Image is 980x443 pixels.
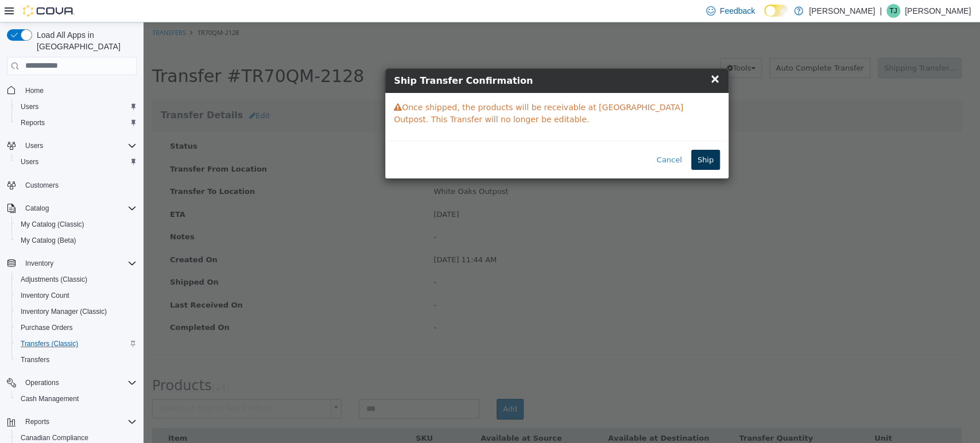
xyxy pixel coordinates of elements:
[16,155,43,169] a: Users
[889,4,897,18] span: TJ
[25,181,59,190] span: Customers
[16,321,137,335] span: Purchase Orders
[16,155,137,169] span: Users
[21,415,54,429] button: Reports
[21,139,48,153] button: Users
[11,154,141,170] button: Users
[21,257,137,270] span: Inventory
[16,100,43,114] a: Users
[23,5,75,17] img: Cova
[21,236,76,245] span: My Catalog (Beta)
[11,287,141,304] button: Inventory Count
[21,139,137,153] span: Users
[11,115,141,131] button: Reports
[16,353,54,367] a: Transfers
[2,200,141,216] button: Catalog
[16,234,81,247] a: My Catalog (Beta)
[16,116,137,130] span: Reports
[16,353,137,367] span: Transfers
[16,217,89,231] a: My Catalog (Classic)
[25,204,49,213] span: Catalog
[16,116,49,130] a: Reports
[880,4,882,18] p: |
[21,291,69,300] span: Inventory Count
[764,5,788,17] input: Dark Mode
[25,259,53,268] span: Inventory
[11,271,141,287] button: Adjustments (Classic)
[16,273,137,286] span: Adjustments (Classic)
[16,100,137,114] span: Users
[25,417,49,426] span: Reports
[25,378,59,387] span: Operations
[16,392,83,406] a: Cash Management
[21,339,78,348] span: Transfers (Classic)
[16,305,111,318] a: Inventory Manager (Classic)
[11,99,141,115] button: Users
[566,49,576,63] span: ×
[16,289,74,302] a: Inventory Count
[21,84,48,98] a: Home
[16,217,137,231] span: My Catalog (Classic)
[21,376,64,390] button: Operations
[21,118,45,127] span: Reports
[2,138,141,154] button: Users
[21,275,87,284] span: Adjustments (Classic)
[11,216,141,232] button: My Catalog (Classic)
[21,433,88,442] span: Canadian Compliance
[21,201,53,215] button: Catalog
[11,232,141,248] button: My Catalog (Beta)
[21,415,137,429] span: Reports
[21,102,38,111] span: Users
[32,29,137,52] span: Load All Apps in [GEOGRAPHIC_DATA]
[886,4,900,18] div: TJ Jacobs
[507,127,545,148] button: Cancel
[11,352,141,368] button: Transfers
[2,375,141,391] button: Operations
[11,391,141,407] button: Cash Management
[250,80,540,102] span: Once shipped, the products will be receivable at [GEOGRAPHIC_DATA] Outpost. This Transfer will no...
[21,257,58,270] button: Inventory
[21,178,137,192] span: Customers
[11,320,141,336] button: Purchase Orders
[21,178,63,192] a: Customers
[21,323,73,332] span: Purchase Orders
[21,157,38,166] span: Users
[250,52,576,65] h4: Ship Transfer Confirmation
[16,337,137,351] span: Transfers (Classic)
[11,336,141,352] button: Transfers (Classic)
[25,141,43,150] span: Users
[16,234,137,247] span: My Catalog (Beta)
[21,376,137,390] span: Operations
[11,304,141,320] button: Inventory Manager (Classic)
[21,201,137,215] span: Catalog
[548,127,576,148] button: Ship
[2,414,141,430] button: Reports
[2,82,141,99] button: Home
[16,337,83,351] a: Transfers (Classic)
[21,355,49,364] span: Transfers
[16,321,78,335] a: Purchase Orders
[21,220,84,229] span: My Catalog (Classic)
[2,255,141,271] button: Inventory
[720,5,755,17] span: Feedback
[21,394,79,403] span: Cash Management
[2,177,141,193] button: Customers
[16,305,137,318] span: Inventory Manager (Classic)
[21,83,137,98] span: Home
[16,392,137,406] span: Cash Management
[809,4,875,18] p: [PERSON_NAME]
[21,307,107,316] span: Inventory Manager (Classic)
[16,273,92,286] a: Adjustments (Classic)
[25,86,44,95] span: Home
[905,4,971,18] p: [PERSON_NAME]
[16,289,137,302] span: Inventory Count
